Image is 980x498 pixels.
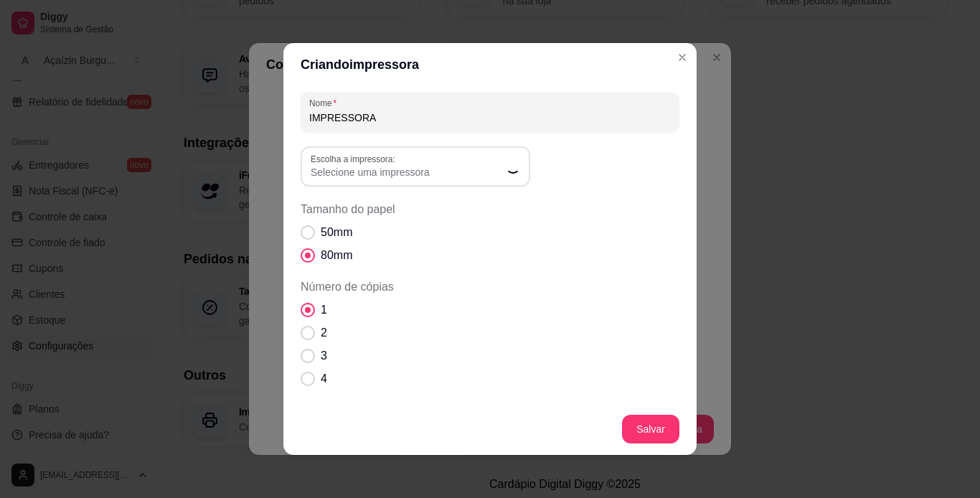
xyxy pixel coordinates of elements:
button: Escolha a impressora:Selecione uma impressoraLoading [301,146,530,187]
span: Selecione uma impressora [311,165,503,179]
div: Loading [506,159,520,174]
label: Escolha a impressora: [311,153,400,165]
span: 4 [321,370,327,387]
span: 1 [321,301,327,319]
span: 2 [321,324,327,342]
header: Criando impressora [283,43,697,86]
div: Tipo de impressão [301,402,679,465]
div: Tamanho do papel [301,201,679,264]
button: Salvar [622,415,679,443]
span: Tipo de impressão [301,402,679,419]
span: 50mm [321,224,352,241]
span: 3 [321,347,327,365]
span: Número de cópias [301,278,679,296]
span: Tamanho do papel [301,201,679,218]
input: Nome [309,111,671,125]
label: Nome [309,97,341,109]
button: Close [671,46,694,69]
div: Número de cópias [301,278,679,387]
span: 80mm [321,247,352,264]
